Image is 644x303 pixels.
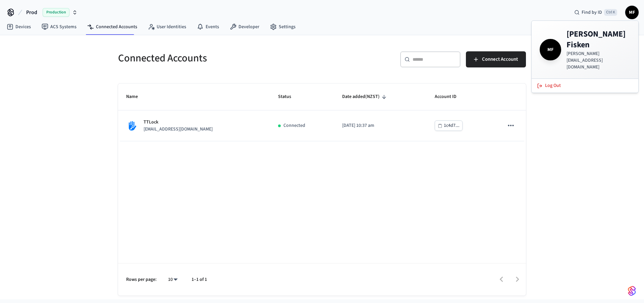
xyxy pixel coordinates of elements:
button: MF [625,6,639,19]
a: Devices [1,21,36,33]
div: 1c4d7... [444,121,460,130]
a: Events [192,21,224,33]
span: Status [278,92,300,102]
a: Developer [224,21,265,33]
span: Account ID [435,92,465,102]
p: [EMAIL_ADDRESS][DOMAIN_NAME] [144,126,213,133]
p: Rows per page: [126,276,157,283]
img: TTLock Logo, Square [126,120,138,132]
div: Find by IDCtrl K [569,6,623,18]
span: MF [541,40,560,59]
span: Connect Account [482,55,518,64]
img: SeamLogoGradient.69752ec5.svg [628,286,636,296]
table: sticky table [118,84,526,141]
a: Connected Accounts [82,21,143,33]
button: Connect Account [466,51,526,67]
div: 10 [165,275,181,285]
span: MF [626,6,638,18]
span: Name [126,92,147,102]
a: ACS Systems [36,21,82,33]
span: Ctrl K [604,9,617,16]
span: Find by ID [582,9,602,16]
p: [PERSON_NAME][EMAIL_ADDRESS][DOMAIN_NAME] [567,50,630,70]
p: [DATE] 10:37 am [342,122,419,129]
span: Date added(NZST) [342,92,388,102]
p: Connected [283,122,305,129]
h5: Connected Accounts [118,51,318,65]
span: Prod [26,8,37,16]
p: 1–1 of 1 [192,276,207,283]
span: Production [43,8,69,17]
p: TTLock [144,119,213,126]
h4: [PERSON_NAME] Fisken [567,29,630,50]
button: 1c4d7... [435,120,463,131]
button: Log Out [533,80,637,91]
a: User Identities [143,21,192,33]
a: Settings [265,21,301,33]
